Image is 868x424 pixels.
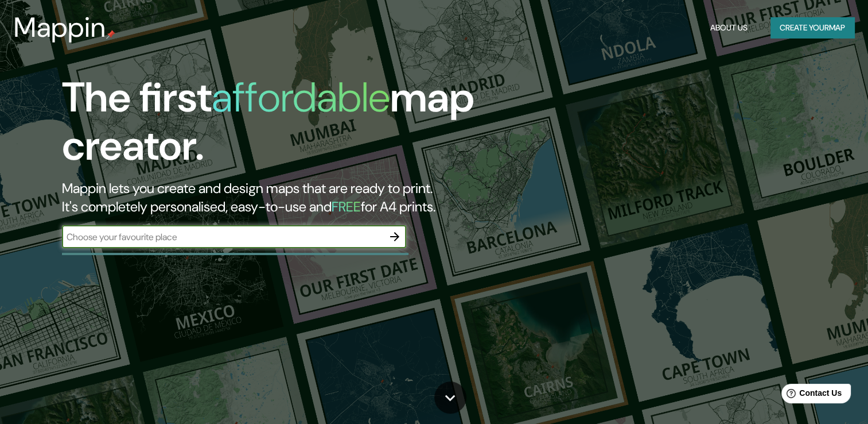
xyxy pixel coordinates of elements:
[62,74,496,179] h1: The first map creator.
[770,17,854,38] button: Create yourmap
[62,179,496,216] h2: Mappin lets you create and design maps that are ready to print. It's completely personalised, eas...
[766,379,855,411] iframe: Help widget launcher
[14,11,106,44] h3: Mappin
[62,230,383,244] input: Choose your favourite place
[212,71,390,124] h1: affordable
[706,17,752,38] button: About Us
[106,30,115,39] img: mappin-pin
[332,198,361,215] h5: FREE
